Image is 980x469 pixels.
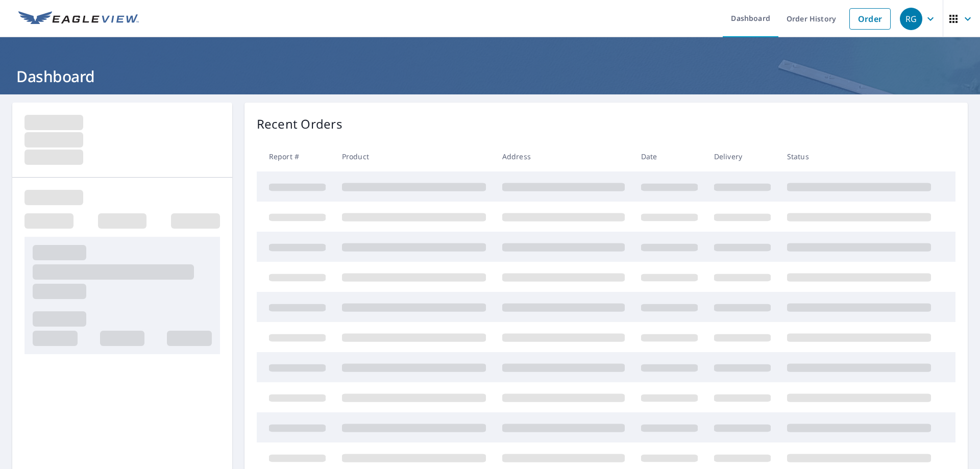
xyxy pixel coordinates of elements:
th: Report # [257,141,334,171]
a: Order [849,8,891,30]
img: EV Logo [18,11,139,27]
th: Status [779,141,939,171]
th: Delivery [706,141,779,171]
th: Address [494,141,633,171]
p: Recent Orders [257,115,342,133]
div: RG [900,8,922,30]
th: Product [334,141,494,171]
h1: Dashboard [12,66,968,87]
th: Date [633,141,706,171]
